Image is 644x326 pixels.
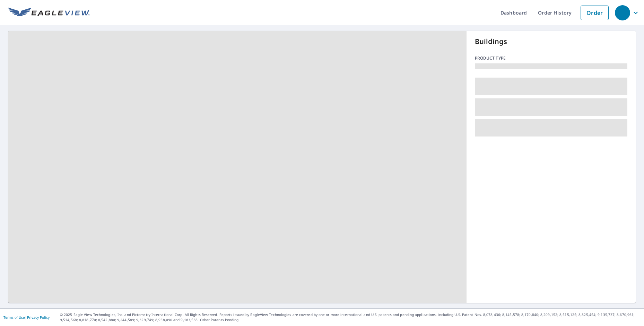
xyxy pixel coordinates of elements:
a: Privacy Policy [27,315,50,320]
img: EV Logo [8,8,90,18]
a: Order [581,6,609,20]
p: © 2025 Eagle View Technologies, Inc. and Pictometry International Corp. All Rights Reserved. Repo... [60,312,641,323]
p: Buildings [475,36,628,47]
p: Product type [475,55,628,61]
p: | [3,315,50,319]
a: Terms of Use [3,315,25,320]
